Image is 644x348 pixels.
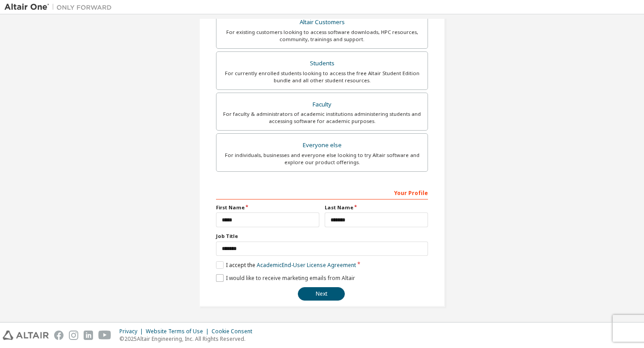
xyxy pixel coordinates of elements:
[216,204,319,211] label: First Name
[69,331,78,340] img: instagram.svg
[222,57,422,70] div: Students
[3,331,49,340] img: altair_logo.svg
[222,110,422,125] div: For faculty & administrators of academic institutions administering students and accessing softwa...
[146,328,212,335] div: Website Terms of Use
[257,261,356,269] a: Academic End-User License Agreement
[119,328,146,335] div: Privacy
[325,204,428,211] label: Last Name
[119,335,258,343] p: © 2025 Altair Engineering, Inc. All Rights Reserved.
[216,233,428,240] label: Job Title
[4,3,116,12] img: Altair One
[216,185,428,199] div: Your Profile
[54,331,64,340] img: facebook.svg
[222,70,422,84] div: For currently enrolled students looking to access the free Altair Student Edition bundle and all ...
[212,328,258,335] div: Cookie Consent
[84,331,93,340] img: linkedin.svg
[222,139,422,152] div: Everyone else
[222,16,422,29] div: Altair Customers
[222,98,422,111] div: Faculty
[216,261,356,269] label: I accept the
[222,29,422,43] div: For existing customers looking to access software downloads, HPC resources, community, trainings ...
[216,274,355,282] label: I would like to receive marketing emails from Altair
[98,331,111,340] img: youtube.svg
[298,287,345,301] button: Next
[222,152,422,166] div: For individuals, businesses and everyone else looking to try Altair software and explore our prod...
